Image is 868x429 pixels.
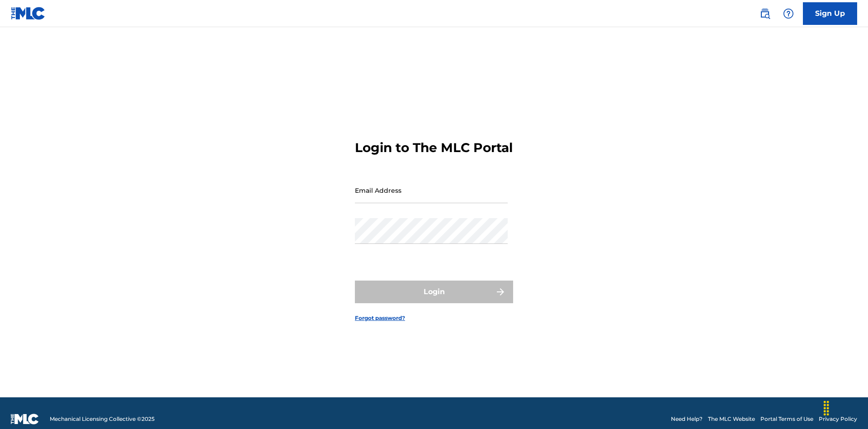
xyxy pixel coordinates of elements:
a: Public Search [756,5,774,23]
img: help [783,8,794,19]
div: Drag [819,395,834,422]
h3: Login to The MLC Portal [355,140,513,156]
a: Privacy Policy [819,415,857,423]
a: Forgot password? [355,314,405,322]
a: Sign Up [803,2,857,25]
img: logo [11,414,39,424]
div: Help [779,5,797,23]
img: MLC Logo [11,7,46,20]
img: search [759,8,770,19]
span: Mechanical Licensing Collective © 2025 [50,415,155,423]
a: Need Help? [671,415,703,423]
a: The MLC Website [708,415,755,423]
iframe: Chat Widget [823,386,868,429]
a: Portal Terms of Use [760,415,813,423]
